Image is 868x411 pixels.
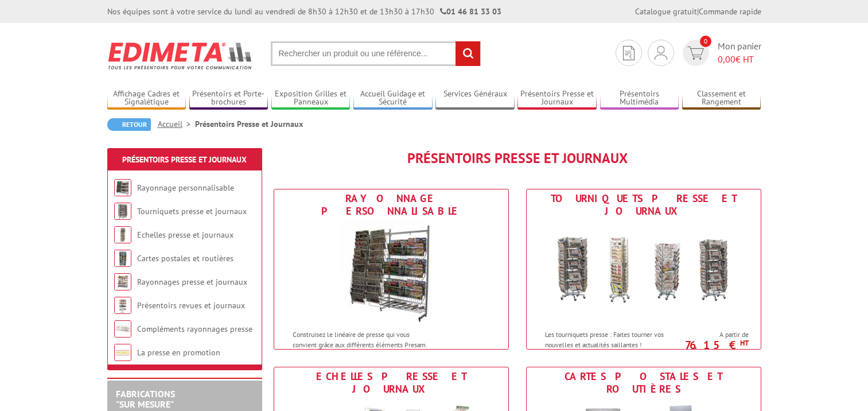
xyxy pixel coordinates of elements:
[353,89,433,108] a: Accueil Guidage et Sécurité
[655,46,667,60] img: devis rapide
[107,34,254,77] img: Edimeta
[271,89,351,108] a: Exposition Grilles et Panneaux
[456,41,480,66] input: rechercher
[680,40,761,66] a: devis rapide 0 Mon panier 0,00€ HT
[682,89,761,108] a: Classement et Rangement
[517,89,597,108] a: Présentoirs Presse et Journaux
[435,89,515,108] a: Services Généraux
[158,119,195,129] a: Accueil
[189,89,268,108] a: Présentoirs et Porte-brochures
[684,342,749,348] p: 76.15 €
[195,118,303,130] li: Présentoirs Presse et Journaux
[600,89,679,108] a: Présentoirs Multimédia
[687,46,704,60] img: devis rapide
[122,154,247,165] a: Présentoirs Presse et Journaux
[277,192,505,218] div: Rayonnage personnalisable
[271,41,481,66] input: Rechercher un produit ou une référence...
[116,388,175,410] a: FABRICATIONS"Sur Mesure"
[274,189,509,350] a: Rayonnage personnalisable Rayonnage personnalisable Construisez le linéaire de presse qui vous co...
[137,230,233,240] a: Echelles presse et journaux
[277,370,505,396] div: Echelles presse et journaux
[699,6,761,17] a: Commande rapide
[530,192,758,218] div: Tourniquets presse et journaux
[137,300,245,311] a: Présentoirs revues et journaux
[700,36,711,47] span: 0
[114,273,131,290] img: Rayonnages presse et journaux
[623,46,635,60] img: devis rapide
[107,89,186,108] a: Affichage Cadres et Signalétique
[137,253,233,263] a: Cartes postales et routières
[114,297,131,314] img: Présentoirs revues et journaux
[114,179,131,196] img: Rayonnage personnalisable
[107,6,501,17] div: Nos équipes sont à votre service du lundi au vendredi de 8h30 à 12h30 et de 13h30 à 17h30
[718,53,735,65] span: 0,00
[635,6,761,17] div: |
[137,277,247,287] a: Rayonnages presse et journaux
[107,118,151,131] a: Retour
[718,53,761,66] span: € HT
[718,40,761,66] span: Mon panier
[690,330,749,339] span: A partir de
[440,6,501,17] strong: 01 46 81 33 03
[545,329,687,349] p: Les tourniquets presse : Faites tourner vos nouvelles et actualités saillantes !
[740,338,749,348] sup: HT
[274,151,761,166] h1: Présentoirs Presse et Journaux
[114,203,131,220] img: Tourniquets presse et journaux
[137,324,252,334] a: Compléments rayonnages presse
[137,206,247,216] a: Tourniquets presse et journaux
[114,250,131,267] img: Cartes postales et routières
[340,220,443,324] img: Rayonnage personnalisable
[293,329,435,349] p: Construisez le linéaire de presse qui vous convient grâce aux différents éléments Presam.
[114,320,131,338] img: Compléments rayonnages presse
[137,347,220,358] a: La presse en promotion
[538,220,750,324] img: Tourniquets presse et journaux
[526,189,761,350] a: Tourniquets presse et journaux Tourniquets presse et journaux Les tourniquets presse : Faites tou...
[530,370,758,396] div: Cartes postales et routières
[635,6,697,17] a: Catalogue gratuit
[114,226,131,243] img: Echelles presse et journaux
[114,344,131,361] img: La presse en promotion
[137,183,234,193] a: Rayonnage personnalisable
